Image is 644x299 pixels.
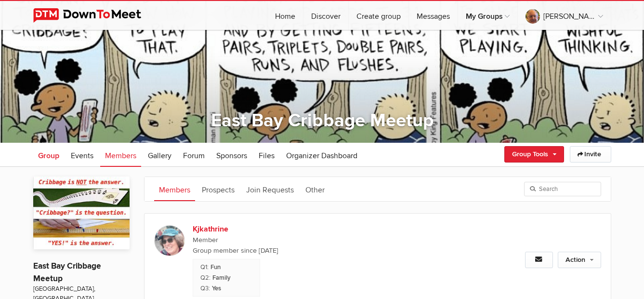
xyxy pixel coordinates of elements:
[212,285,221,292] span: Yes
[38,151,59,161] span: Group
[148,151,171,161] span: Gallery
[66,143,98,167] a: Events
[33,261,101,284] a: East Bay Cribbage Meetup
[200,274,210,282] span: How did you learn to play cribbage (or will you learn with us)?
[301,177,329,201] a: Other
[193,235,467,245] span: Member
[178,143,210,167] a: Forum
[558,252,601,268] a: Action
[570,146,611,163] a: Invite
[303,1,348,30] a: Discover
[409,1,458,30] a: Messages
[193,245,467,256] span: Group member since [DATE]
[33,177,130,249] img: East Bay Cribbage Meetup
[211,109,434,132] a: East Bay Cribbage Meetup
[200,263,209,271] span: What do you hope to get from this Meetup?
[200,285,210,292] span: Do you agree to release - without limitations - the group and its Organizers from any liability w...
[210,263,221,271] span: Fun
[33,8,156,23] img: DownToMeet
[71,151,93,161] span: Events
[267,1,303,30] a: Home
[100,143,141,167] a: Members
[33,143,64,167] a: Group
[241,177,299,201] a: Join Requests
[154,177,195,201] a: Members
[259,151,275,161] span: Files
[504,146,564,163] a: Group Tools
[193,223,357,235] b: Kjkathrine
[281,143,362,167] a: Organizer Dashboard
[197,177,239,201] a: Prospects
[286,151,357,161] span: Organizer Dashboard
[212,274,231,282] span: Family
[458,1,517,30] a: My Groups
[105,151,136,161] span: Members
[254,143,279,167] a: Files
[216,151,247,161] span: Sponsors
[154,225,185,256] img: Kjkathrine
[183,151,205,161] span: Forum
[143,143,176,167] a: Gallery
[518,1,611,30] a: [PERSON_NAME]
[211,143,252,167] a: Sponsors
[349,1,408,30] a: Create group
[524,182,601,196] input: Search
